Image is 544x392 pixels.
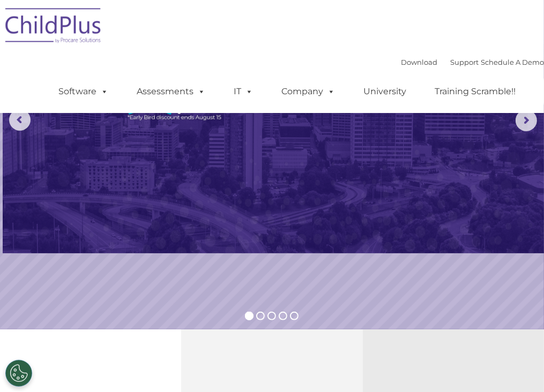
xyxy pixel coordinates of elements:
iframe: Chat Widget [369,276,544,392]
font: | [401,58,544,66]
button: Cookies Settings [5,360,32,387]
a: Schedule A Demo [481,58,544,66]
a: Assessments [126,81,216,102]
a: Training Scramble!! [424,81,526,102]
a: IT [223,81,264,102]
a: Software [48,81,119,102]
a: Company [271,81,346,102]
a: Support [450,58,479,66]
a: University [353,81,417,102]
a: Download [401,58,437,66]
